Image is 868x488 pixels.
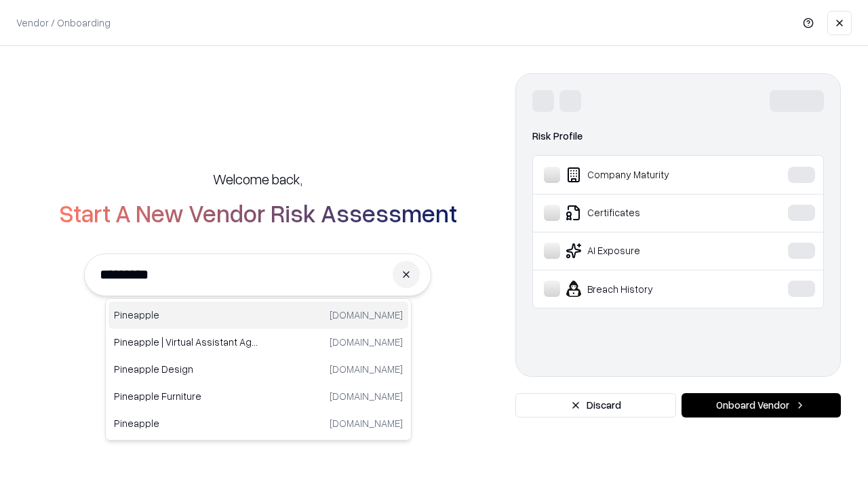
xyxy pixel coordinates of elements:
[330,389,403,403] p: [DOMAIN_NAME]
[114,308,258,322] p: Pineapple
[213,169,302,188] h5: Welcome back,
[330,362,403,376] p: [DOMAIN_NAME]
[16,16,111,30] p: Vendor / Onboarding
[544,167,747,183] div: Company Maturity
[330,416,403,430] p: [DOMAIN_NAME]
[532,128,824,144] div: Risk Profile
[114,389,258,403] p: Pineapple Furniture
[330,335,403,349] p: [DOMAIN_NAME]
[515,393,676,418] button: Discard
[544,281,747,297] div: Breach History
[544,243,747,259] div: AI Exposure
[114,362,258,376] p: Pineapple Design
[59,199,457,226] h2: Start A New Vendor Risk Assessment
[105,298,412,441] div: Suggestions
[330,308,403,322] p: [DOMAIN_NAME]
[682,393,841,418] button: Onboard Vendor
[114,335,258,349] p: Pineapple | Virtual Assistant Agency
[544,205,747,221] div: Certificates
[114,416,258,430] p: Pineapple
